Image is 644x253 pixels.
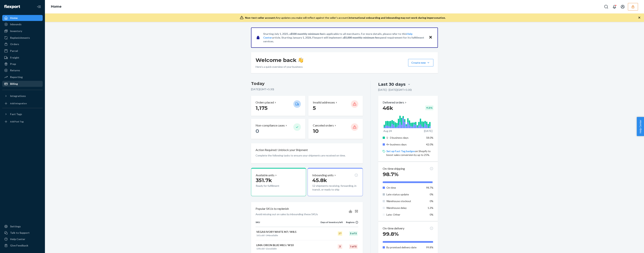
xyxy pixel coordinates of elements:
span: 10 [313,128,319,134]
img: Flexport logo [4,5,20,9]
ol: breadcrumbs [48,1,65,12]
p: Action Required: Unblock your Shipment [256,148,308,152]
button: Invalid addresses 5 [308,96,363,116]
button: Help Center [637,117,644,136]
th: SKU [256,221,321,227]
a: Help Center [2,236,43,242]
span: $500 monthly minimum fee [291,32,324,35]
div: Reporting [10,75,23,79]
span: 144 [265,234,269,237]
img: hand-wave emoji [298,57,303,63]
th: Days of inventory left [321,221,343,227]
a: Add Fast Tag [2,119,43,125]
div: Replenishments [10,36,30,40]
p: Avoid missing out on sales by inbounding these SKUs [256,212,318,216]
p: Starting July 1, 2025, a is applicable to all merchants. For more details, please refer to this a... [263,32,425,43]
div: 3 [338,244,342,249]
button: Non-compliance cases 0 [251,119,305,139]
a: Parcel [2,48,43,54]
span: International onboarding and inbounding may not work during impersonation. [349,16,446,19]
h3: Today [251,81,363,87]
div: Regions [343,221,358,224]
span: 0% [430,213,433,216]
p: Canceled orders [313,123,334,128]
p: on Shopify to boost sales conversion by up to 25%. [386,149,433,157]
p: Ready for fulfillment [256,184,290,188]
p: [DATE] - [DATE] ( GMT+5:30 ) [378,88,412,92]
span: 0% [430,193,433,196]
p: On-time delivery [383,226,404,231]
p: Orders placed [256,100,274,105]
p: sold · available [256,234,320,237]
p: Popular SKUs to replenish [256,207,289,211]
div: Add Integration [10,102,27,105]
span: 42.0% [426,143,433,146]
span: 0 [256,128,259,134]
span: 46k [383,105,393,111]
div: 1 of 5 [349,244,358,249]
button: Inbounding units45.8k12 shipments receiving, forwarding, in transit, or ready to ship [308,168,363,196]
div: + 1.3 % [425,106,433,110]
a: Freight [2,55,43,61]
a: Reporting [2,74,43,80]
span: Non-test seller account: [245,16,276,19]
a: Returns [2,67,43,73]
p: By promised delivery date [386,246,423,249]
div: 5 of 5 [349,231,358,236]
button: Integrations [2,93,43,99]
div: Freight [10,56,19,60]
span: 0% [430,199,433,203]
span: 98.7% [383,171,399,177]
p: Inbounding units [312,173,334,177]
p: 12 shipments receiving, forwarding, in transit, or ready to ship [312,184,358,191]
a: Inventory [2,28,43,34]
button: Open Search Box [602,3,610,10]
p: [DATE] [424,129,432,133]
button: Open notifications [611,3,618,10]
div: Give Feedback [10,244,28,247]
div: Last 30 days [378,81,405,87]
span: 351.7k [256,177,272,183]
a: Set up Fast Tag badges [386,150,415,153]
div: Help Center [10,237,25,241]
div: Any updates you make will reflect against the seller's account. [245,16,446,20]
p: Here’s a quick overview of your business [256,65,303,69]
span: 1.3% [428,206,433,209]
p: Warehouse stockout [386,199,423,203]
div: Parcel [10,49,18,53]
span: 12 [265,247,268,250]
a: Home [51,4,62,9]
p: Late status update [386,193,423,196]
a: Replenishments [2,35,43,41]
a: Settings [2,223,43,229]
p: Aug 24 [383,129,392,133]
a: Orders [2,41,43,47]
p: sold · available [256,247,320,250]
span: $5,000 monthly minimum fee [344,36,379,39]
button: Orders placed 1,175 [251,96,305,116]
h1: Welcome back [256,57,303,63]
span: Support [8,3,21,6]
div: Settings [10,225,21,228]
span: 5 [313,105,316,111]
a: Home [2,15,43,21]
div: Prep [10,62,16,66]
button: Delivered orders [383,100,407,105]
div: Billing [10,82,18,86]
p: Complete the following tasks to ensure your shipments are received on time. [256,154,358,157]
a: Prep [2,61,43,67]
a: Billing [2,81,43,87]
button: Open account menu [619,3,626,10]
div: Home [10,16,18,20]
p: Invalid addresses [313,100,335,105]
span: 45.8k [312,177,327,183]
div: Talk to Support [10,231,30,235]
div: Fast Tags [10,112,22,116]
button: Available units351.7kReady for fulfillment [251,168,306,196]
div: Integrations [10,94,26,98]
p: Non-compliance cases [256,123,285,128]
span: 161 [256,234,260,237]
p: Late: Other [386,213,423,217]
button: Talk to Support [2,230,43,236]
